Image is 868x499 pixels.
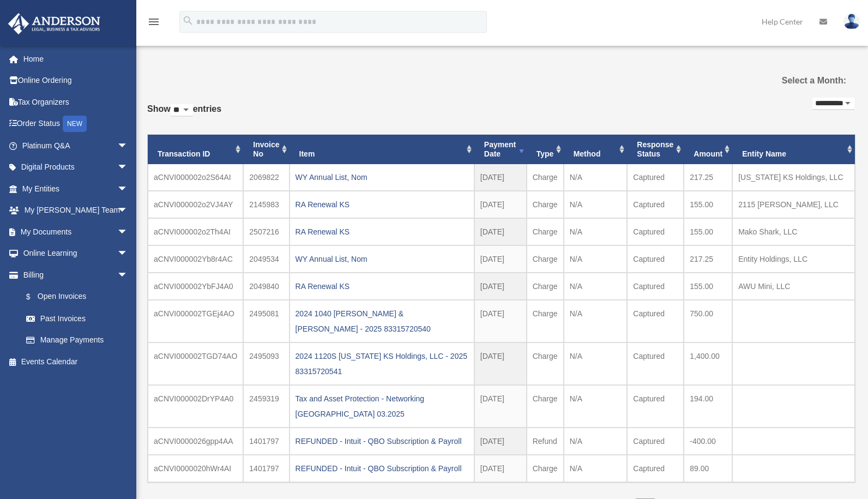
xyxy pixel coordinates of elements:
[527,135,564,164] th: Type: activate to sort column ascending
[627,385,684,428] td: Captured
[527,428,564,455] td: Refund
[527,385,564,428] td: Charge
[290,135,474,164] th: Item: activate to sort column ascending
[843,14,860,29] img: User Pic
[474,455,527,482] td: [DATE]
[296,279,468,294] div: RA Renewal KS
[8,200,144,221] a: My [PERSON_NAME] Teamarrow_drop_down
[627,135,684,164] th: Response Status: activate to sort column ascending
[474,428,527,455] td: [DATE]
[527,191,564,218] td: Charge
[564,164,628,191] td: N/A
[243,273,289,300] td: 2049840
[474,273,527,300] td: [DATE]
[684,300,732,342] td: 750.00
[117,135,139,157] span: arrow_drop_down
[296,461,468,476] div: REFUNDED - Intuit - QBO Subscription & Payroll
[182,15,194,27] i: search
[8,113,144,135] a: Order StatusNEW
[684,455,732,482] td: 89.00
[117,221,139,243] span: arrow_drop_down
[527,455,564,482] td: Charge
[296,348,468,379] div: 2024 1120S [US_STATE] KS Holdings, LLC - 2025 83315720541
[684,191,732,218] td: 155.00
[5,13,104,34] img: Anderson Advisors Platinum Portal
[15,329,144,351] a: Manage Payments
[148,342,243,385] td: aCNVI000002TGD74AO
[684,164,732,191] td: 217.25
[474,191,527,218] td: [DATE]
[117,157,139,179] span: arrow_drop_down
[63,116,87,132] div: NEW
[732,218,855,245] td: Mako Shark, LLC
[117,200,139,222] span: arrow_drop_down
[564,218,628,245] td: N/A
[627,428,684,455] td: Captured
[474,300,527,342] td: [DATE]
[8,91,144,113] a: Tax Organizers
[527,164,564,191] td: Charge
[296,391,468,422] div: Tax and Asset Protection - Networking [GEOGRAPHIC_DATA] 03.2025
[527,300,564,342] td: Charge
[117,264,139,286] span: arrow_drop_down
[684,273,732,300] td: 155.00
[148,385,243,428] td: aCNVI000002DrYP4A0
[564,245,628,273] td: N/A
[148,455,243,482] td: aCNVI0000020hWr4AI
[8,135,144,157] a: Platinum Q&Aarrow_drop_down
[474,385,527,428] td: [DATE]
[732,245,855,273] td: Entity Holdings, LLC
[8,351,144,372] a: Events Calendar
[8,48,144,70] a: Home
[564,428,628,455] td: N/A
[627,273,684,300] td: Captured
[171,104,193,117] select: Showentries
[684,428,732,455] td: -400.00
[8,264,144,286] a: Billingarrow_drop_down
[148,218,243,245] td: aCNVI000002o2Th4AI
[527,342,564,385] td: Charge
[148,164,243,191] td: aCNVI000002o2S64AI
[8,221,144,243] a: My Documentsarrow_drop_down
[147,19,160,28] a: menu
[732,273,855,300] td: AWU Mini, LLC
[627,342,684,385] td: Captured
[148,273,243,300] td: aCNVI000002YbFJ4A0
[148,191,243,218] td: aCNVI000002o2VJ4AY
[684,245,732,273] td: 217.25
[117,178,139,200] span: arrow_drop_down
[148,428,243,455] td: aCNVI0000026gpp4AA
[148,300,243,342] td: aCNVI000002TGEj4AO
[627,245,684,273] td: Captured
[627,218,684,245] td: Captured
[474,135,527,164] th: Payment Date: activate to sort column ascending
[147,15,160,28] i: menu
[243,164,289,191] td: 2069822
[627,300,684,342] td: Captured
[147,101,221,128] label: Show entries
[732,164,855,191] td: [US_STATE] KS Holdings, LLC
[8,243,144,264] a: Online Learningarrow_drop_down
[243,245,289,273] td: 2049534
[745,73,846,88] label: Select a Month:
[32,290,38,304] span: $
[527,245,564,273] td: Charge
[243,191,289,218] td: 2145983
[732,135,855,164] th: Entity Name: activate to sort column ascending
[627,164,684,191] td: Captured
[148,245,243,273] td: aCNVI000002Yb8r4AC
[296,170,468,185] div: WY Annual List, Nom
[243,428,289,455] td: 1401797
[564,385,628,428] td: N/A
[564,191,628,218] td: N/A
[474,218,527,245] td: [DATE]
[564,342,628,385] td: N/A
[684,385,732,428] td: 194.00
[243,342,289,385] td: 2495093
[684,135,732,164] th: Amount: activate to sort column ascending
[684,342,732,385] td: 1,400.00
[243,385,289,428] td: 2459319
[296,224,468,239] div: RA Renewal KS
[627,191,684,218] td: Captured
[296,434,468,449] div: REFUNDED - Intuit - QBO Subscription & Payroll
